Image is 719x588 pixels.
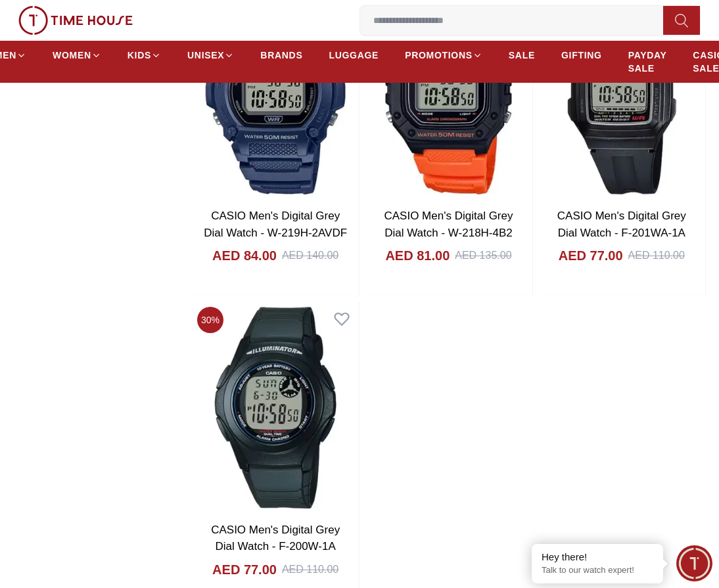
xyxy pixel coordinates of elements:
span: BRANDS [260,49,302,62]
a: CASIO Men's Digital Grey Dial Watch - F-200W-1A [211,524,340,553]
img: CASIO Men's Digital Grey Dial Watch - F-200W-1A [192,302,359,514]
div: Chat Widget [676,545,712,581]
span: PROMOTIONS [405,49,473,62]
img: ... [18,6,133,35]
div: AED 140.00 [282,248,338,263]
span: PAYDAY SALE [628,49,667,75]
a: PAYDAY SALE [628,43,667,80]
a: CASIO Men's Digital Grey Dial Watch - W-219H-2AVDF [204,210,347,239]
h4: AED 81.00 [385,246,450,265]
a: GIFTING [561,43,602,67]
span: SALE [509,49,535,62]
div: AED 110.00 [628,248,685,263]
a: LUGGAGE [329,43,379,67]
span: LUGGAGE [329,49,379,62]
h4: AED 84.00 [212,246,277,265]
a: KIDS [128,43,161,67]
div: AED 135.00 [455,248,511,263]
a: PROMOTIONS [405,43,482,67]
a: UNISEX [187,43,234,67]
a: WOMEN [53,43,101,67]
a: SALE [509,43,535,67]
p: Talk to our watch expert! [542,565,653,576]
span: WOMEN [53,49,91,62]
span: GIFTING [561,49,602,62]
div: Hey there! [542,551,653,564]
span: 30 % [197,307,223,333]
h4: AED 77.00 [559,246,623,265]
a: BRANDS [260,43,302,67]
h4: AED 77.00 [212,560,277,579]
a: CASIO Men's Digital Grey Dial Watch - F-201WA-1A [557,210,686,239]
span: UNISEX [187,49,224,62]
span: KIDS [128,49,151,62]
a: CASIO Men's Digital Grey Dial Watch - W-218H-4B2 [384,210,513,239]
div: AED 110.00 [282,562,338,577]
